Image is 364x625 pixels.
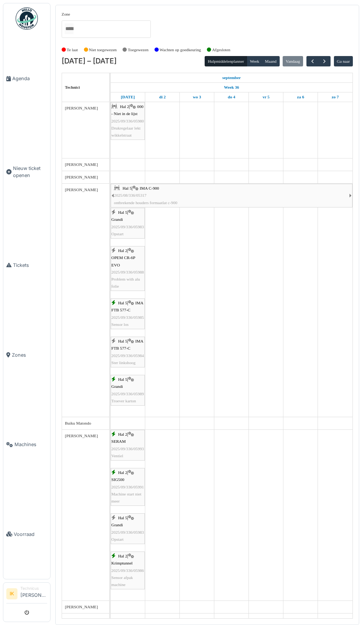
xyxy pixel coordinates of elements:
span: Grandi [111,217,123,222]
div: | [111,514,144,543]
span: Problem with alu folie [111,277,140,288]
span: Hal 5 [118,339,127,343]
span: Buiku Matondo [65,421,91,425]
span: 2025/09/336/05989 [111,392,144,396]
label: Zone [62,11,70,17]
div: | [111,247,144,290]
a: Zones [3,310,50,400]
span: Hal 5 [118,377,127,382]
span: Machines [14,441,47,448]
a: Machines [3,400,50,490]
span: 2025/09/336/05984 [111,353,144,358]
div: | [111,431,144,459]
span: Hal 5 [118,210,127,215]
span: [PERSON_NAME] [65,617,98,622]
span: Opstart [111,537,124,541]
span: Hal 5 [118,516,127,520]
span: Ster linkshoog [111,360,136,365]
span: 2025/09/336/05988 [111,270,144,274]
span: 2025/08/336/05317 [114,193,147,197]
span: Drukregelaar lekt wikkelstraat [111,126,141,137]
div: | [111,300,144,328]
span: Opstart [111,232,124,236]
span: Sensor afpak machine [111,575,133,587]
button: Maand [262,56,280,66]
span: Hal 5 [123,186,132,190]
span: 2025/09/336/05983 [111,530,144,534]
a: 2 september 2025 [157,92,168,102]
button: Volgende [318,56,331,67]
a: 4 september 2025 [226,92,237,102]
span: Hal 2 [120,104,129,109]
a: 7 september 2025 [330,92,341,102]
div: Technicus [20,586,47,591]
img: Badge_color-CXgf-gQk.svg [16,7,38,30]
input: Alles [65,23,74,34]
div: | [111,338,144,366]
a: 3 september 2025 [191,92,203,102]
span: [PERSON_NAME] [65,106,98,110]
div: | [111,376,144,405]
span: 2025/09/336/05986 [111,568,144,573]
button: Ga naar [334,56,353,66]
a: Nieuw ticket openen [3,124,50,220]
span: Nieuw ticket openen [13,165,47,179]
span: Troever karton [111,399,136,403]
a: Voorraad [3,490,50,579]
li: [PERSON_NAME] [20,586,47,602]
li: IK [6,588,17,599]
div: | [111,553,144,588]
span: IMA C-900 [140,186,159,190]
span: Technici [65,85,80,89]
span: [PERSON_NAME] [65,162,98,167]
a: Week 36 [222,83,241,92]
span: 2025/09/336/05993 [111,446,144,451]
span: Agenda [12,75,47,82]
span: 2025/09/336/05983 [111,225,144,229]
label: Wachten op goedkeuring [160,47,201,53]
h2: [DATE] – [DATE] [62,57,117,66]
a: 1 september 2025 [220,73,243,82]
span: [PERSON_NAME] [65,605,98,609]
span: Hal 2 [118,432,127,436]
span: Tickets [13,262,47,269]
button: Hulpmiddelenplanner [205,56,247,66]
span: Zones [12,351,47,359]
button: Week [247,56,262,66]
div: | [114,185,349,206]
span: Hal 2 [118,248,127,253]
div: | [111,469,144,505]
span: 2025/09/336/05980 [111,119,144,123]
a: 1 september 2025 [119,92,137,102]
span: Hal 2 [118,470,127,475]
span: SIG500 [111,477,124,482]
a: Tickets [3,220,50,310]
span: Grandi [111,523,123,527]
span: Voorraad [14,531,47,538]
span: Grandi [111,384,123,389]
span: [PERSON_NAME] [65,187,98,192]
span: OPEM CR-6P EVO [111,255,135,267]
span: ontbrekende houders formaatlat c-900 [114,200,178,205]
label: Niet toegewezen [89,47,117,53]
span: SERAM [111,439,126,444]
span: Krimptunnel [111,561,133,565]
label: Te laat [67,47,78,53]
span: Hal 2 [118,554,127,558]
span: 2025/09/336/05991 [111,485,144,489]
span: Ventiel [111,454,123,458]
span: Hal 5 [118,301,127,305]
span: Sensor los [111,322,129,327]
div: | [111,209,144,238]
div: | [111,103,144,139]
a: IK Technicus[PERSON_NAME] [6,586,47,603]
span: Machine start niet meer [111,492,142,503]
a: 6 september 2025 [295,92,306,102]
button: Vorige [306,56,319,67]
span: [PERSON_NAME] [65,175,98,179]
a: 5 september 2025 [261,92,272,102]
a: Agenda [3,34,50,124]
button: Vandaag [283,56,303,66]
span: [PERSON_NAME] [65,433,98,438]
label: Afgesloten [212,47,230,53]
